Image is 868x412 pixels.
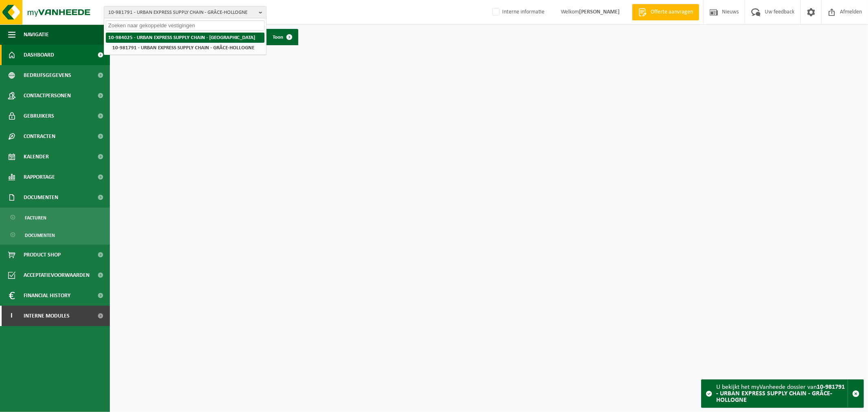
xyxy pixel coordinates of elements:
span: Interne modules [24,306,70,326]
span: Product Shop [24,245,61,265]
a: Offerte aanvragen [632,4,699,20]
span: Kalender [24,147,49,167]
strong: [PERSON_NAME] [579,9,620,15]
span: Toon [273,35,283,40]
span: 10-981791 - URBAN EXPRESS SUPPLY CHAIN - GRÂCE-HOLLOGNE [108,7,256,19]
span: Gebruikers [24,106,54,126]
span: Contactpersonen [24,85,71,106]
a: Documenten [2,227,108,243]
strong: 10-984025 - URBAN EXPRESS SUPPLY CHAIN - [GEOGRAPHIC_DATA] [108,35,255,40]
span: Acceptatievoorwaarden [24,265,90,285]
span: I [8,306,15,326]
span: Bedrijfsgegevens [24,65,71,85]
span: Navigatie [24,24,49,45]
span: Offerte aanvragen [649,8,695,16]
div: U bekijkt het myVanheede dossier van [716,380,848,408]
span: Facturen [25,210,46,226]
span: Rapportage [24,167,55,187]
label: Interne informatie [491,6,544,18]
span: Documenten [24,187,58,208]
li: 10-981791 - URBAN EXPRESS SUPPLY CHAIN - GRÂCE-HOLLOGNE [110,43,265,53]
input: Zoeken naar gekoppelde vestigingen [106,20,265,31]
a: Facturen [2,210,108,225]
span: Dashboard [24,45,54,65]
a: Toon [266,29,297,45]
button: 10-981791 - URBAN EXPRESS SUPPLY CHAIN - GRÂCE-HOLLOGNE [104,6,267,18]
span: Documenten [25,228,55,243]
span: Financial History [24,285,70,306]
span: Contracten [24,126,55,147]
strong: 10-981791 - URBAN EXPRESS SUPPLY CHAIN - GRÂCE-HOLLOGNE [716,384,845,403]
